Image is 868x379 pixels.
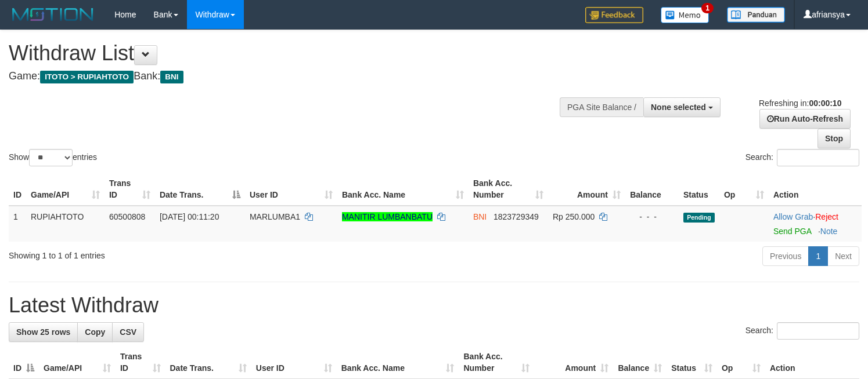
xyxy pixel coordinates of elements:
th: Amount: activate to sort column ascending [548,173,625,206]
th: ID: activate to sort column descending [9,346,39,379]
strong: 00:00:10 [809,99,841,108]
span: Show 25 rows [16,327,70,337]
input: Search: [777,149,859,166]
a: Stop [817,129,851,148]
th: Game/API: activate to sort column ascending [39,346,116,379]
span: MARLUMBA1 [250,212,300,221]
span: Copy [85,327,105,337]
a: Reject [815,212,838,221]
th: Balance: activate to sort column ascending [613,346,667,379]
td: 1 [9,206,26,242]
th: Game/API: activate to sort column ascending [26,173,105,206]
th: Bank Acc. Name: activate to sort column ascending [337,346,459,379]
label: Search: [745,322,859,340]
span: 60500808 [109,212,145,221]
th: Trans ID: activate to sort column ascending [116,346,165,379]
th: ID [9,173,26,206]
span: None selected [651,103,706,112]
div: - - - [630,211,674,223]
th: Bank Acc. Name: activate to sort column ascending [337,173,469,206]
a: Copy [77,322,113,342]
th: User ID: activate to sort column ascending [251,346,337,379]
span: Rp 250.000 [553,212,595,221]
input: Search: [777,322,859,340]
a: Allow Grab [773,212,813,221]
a: CSV [112,322,144,342]
th: Trans ID: activate to sort column ascending [105,173,155,206]
h1: Latest Withdraw [9,294,859,317]
a: Show 25 rows [9,322,78,342]
h1: Withdraw List [9,42,567,65]
img: MOTION_logo.png [9,6,97,23]
th: Op: activate to sort column ascending [717,346,765,379]
a: Run Auto-Refresh [759,109,851,129]
label: Show entries [9,149,97,166]
th: Op: activate to sort column ascending [719,173,769,206]
th: Status [679,173,719,206]
span: Copy 1823729349 to clipboard [494,212,539,221]
th: User ID: activate to sort column ascending [245,173,337,206]
img: Feedback.jpg [585,7,643,23]
span: CSV [120,327,136,337]
th: Balance [625,173,679,206]
span: Refreshing in: [759,99,841,108]
span: ITOTO > RUPIAHTOTO [40,71,134,83]
a: Previous [762,246,809,266]
select: Showentries [29,149,73,166]
div: PGA Site Balance / [560,97,643,117]
span: · [773,212,815,221]
th: Date Trans.: activate to sort column descending [155,173,245,206]
a: MANITIR LUMBANBATU [342,212,433,221]
td: RUPIAHTOTO [26,206,105,242]
span: [DATE] 00:11:20 [160,212,219,221]
a: Next [827,246,859,266]
span: 1 [701,3,714,13]
th: Date Trans.: activate to sort column ascending [165,346,251,379]
a: 1 [808,246,828,266]
span: Pending [683,213,715,223]
td: · [769,206,862,242]
a: Note [820,227,838,236]
h4: Game: Bank: [9,71,567,82]
span: BNI [473,212,487,221]
th: Amount: activate to sort column ascending [534,346,613,379]
button: None selected [643,97,721,117]
div: Showing 1 to 1 of 1 entries [9,245,353,261]
a: Send PGA [773,227,811,236]
img: Button%20Memo.svg [661,7,709,23]
th: Status: activate to sort column ascending [667,346,717,379]
label: Search: [745,149,859,166]
th: Action [765,346,859,379]
img: panduan.png [727,7,785,23]
span: BNI [160,71,183,83]
th: Bank Acc. Number: activate to sort column ascending [469,173,548,206]
th: Action [769,173,862,206]
th: Bank Acc. Number: activate to sort column ascending [459,346,534,379]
